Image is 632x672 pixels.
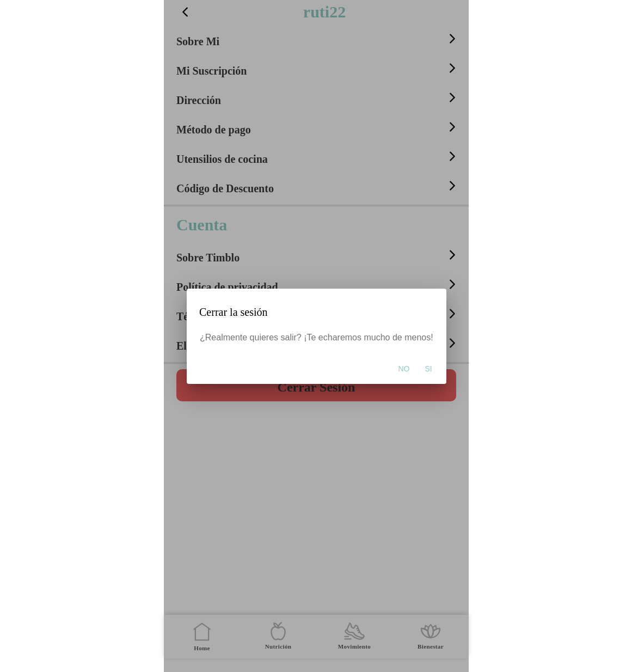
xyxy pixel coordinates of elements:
[199,300,433,325] h2: Cerrar la sesión
[392,358,415,380] button: No
[398,363,409,374] span: No
[186,333,446,353] div: ¿Realmente quieres salir? ¡Te echaremos mucho de menos!
[419,358,437,380] button: Si
[425,363,432,374] span: Si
